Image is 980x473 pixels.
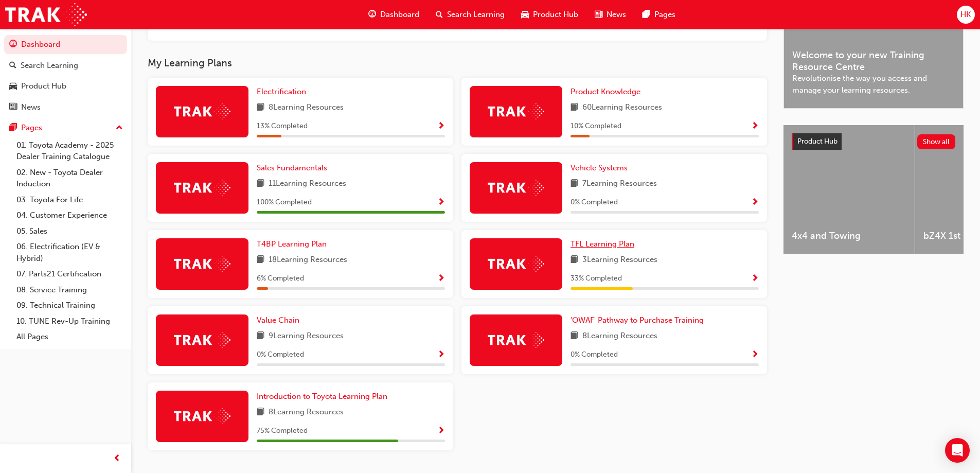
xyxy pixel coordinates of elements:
[571,178,578,190] span: book-icon
[751,198,759,207] span: Show Progress
[571,87,640,96] span: Product Knowledge
[427,4,513,25] a: search-iconSearch Learning
[521,8,529,21] span: car-icon
[12,207,127,223] a: 04. Customer Experience
[792,133,955,150] a: Product HubShow all
[643,8,650,21] span: pages-icon
[783,125,915,254] a: 4x4 and Towing
[571,238,638,250] a: TFL Learning Plan
[437,427,445,436] span: Show Progress
[437,348,445,361] button: Show Progress
[269,330,344,343] span: 9 Learning Resources
[957,6,975,24] button: HK
[437,122,445,131] span: Show Progress
[257,314,304,326] a: Value Chain
[380,9,419,21] span: Dashboard
[571,273,622,285] span: 33 % Completed
[12,137,127,165] a: 01. Toyota Academy - 2025 Dealer Training Catalogue
[582,254,657,267] span: 3 Learning Resources
[571,316,704,325] span: 'OWAF' Pathway to Purchase Training
[269,406,344,419] span: 8 Learning Resources
[257,349,304,361] span: 0 % Completed
[607,9,626,21] span: News
[447,9,505,21] span: Search Learning
[4,98,127,117] a: News
[4,77,127,96] a: Product Hub
[751,196,759,209] button: Show Progress
[436,8,443,21] span: search-icon
[269,178,346,190] span: 11 Learning Resources
[113,452,121,465] span: prev-icon
[960,9,971,21] span: HK
[488,103,544,119] img: Trak
[571,314,708,326] a: 'OWAF' Pathway to Purchase Training
[360,4,427,25] a: guage-iconDashboard
[257,163,327,172] span: Sales Fundamentals
[4,33,127,118] button: DashboardSearch LearningProduct HubNews
[4,118,127,137] button: Pages
[9,61,16,71] span: search-icon
[174,332,230,348] img: Trak
[571,163,628,172] span: Vehicle Systems
[571,330,578,343] span: book-icon
[257,330,264,343] span: book-icon
[582,101,662,114] span: 60 Learning Resources
[437,120,445,133] button: Show Progress
[437,351,445,360] span: Show Progress
[571,86,645,98] a: Product Knowledge
[488,332,544,348] img: Trak
[257,239,327,249] span: T4BP Learning Plan
[533,9,578,21] span: Product Hub
[751,274,759,284] span: Show Progress
[12,329,127,345] a: All Pages
[257,238,331,250] a: T4BP Learning Plan
[12,282,127,298] a: 08. Service Training
[12,239,127,266] a: 06. Electrification (EV & Hybrid)
[437,272,445,285] button: Show Progress
[917,134,956,149] button: Show all
[654,9,675,21] span: Pages
[257,392,387,401] span: Introduction to Toyota Learning Plan
[257,162,331,174] a: Sales Fundamentals
[513,4,586,25] a: car-iconProduct Hub
[174,180,230,196] img: Trak
[21,101,41,113] div: News
[257,87,306,96] span: Electrification
[12,165,127,192] a: 02. New - Toyota Dealer Induction
[571,162,632,174] a: Vehicle Systems
[595,8,602,21] span: news-icon
[21,60,78,72] div: Search Learning
[792,49,955,73] span: Welcome to your new Training Resource Centre
[792,230,906,242] span: 4x4 and Towing
[797,137,838,146] span: Product Hub
[945,438,970,463] div: Open Intercom Messenger
[174,103,230,119] img: Trak
[21,80,66,92] div: Product Hub
[751,120,759,133] button: Show Progress
[634,4,684,25] a: pages-iconPages
[9,40,17,49] span: guage-icon
[174,408,230,424] img: Trak
[116,121,123,135] span: up-icon
[751,351,759,360] span: Show Progress
[12,192,127,208] a: 03. Toyota For Life
[5,3,87,26] img: Trak
[21,122,42,134] div: Pages
[12,313,127,329] a: 10. TUNE Rev-Up Training
[12,266,127,282] a: 07. Parts21 Certification
[751,272,759,285] button: Show Progress
[257,316,299,325] span: Value Chain
[269,254,347,267] span: 18 Learning Resources
[571,239,634,249] span: TFL Learning Plan
[269,101,344,114] span: 8 Learning Resources
[751,122,759,131] span: Show Progress
[368,8,376,21] span: guage-icon
[437,198,445,207] span: Show Progress
[582,330,657,343] span: 8 Learning Resources
[571,254,578,267] span: book-icon
[4,56,127,75] a: Search Learning
[571,120,621,132] span: 10 % Completed
[257,273,304,285] span: 6 % Completed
